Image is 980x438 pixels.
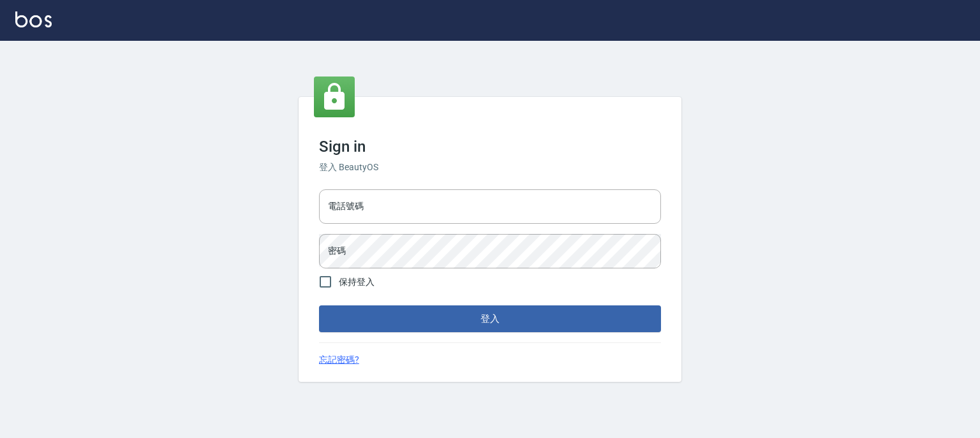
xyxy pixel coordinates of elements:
button: 登入 [319,305,661,332]
h3: Sign in [319,138,661,156]
h6: 登入 BeautyOS [319,161,661,174]
img: Logo [15,11,52,27]
span: 保持登入 [339,275,375,289]
a: 忘記密碼? [319,353,359,367]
